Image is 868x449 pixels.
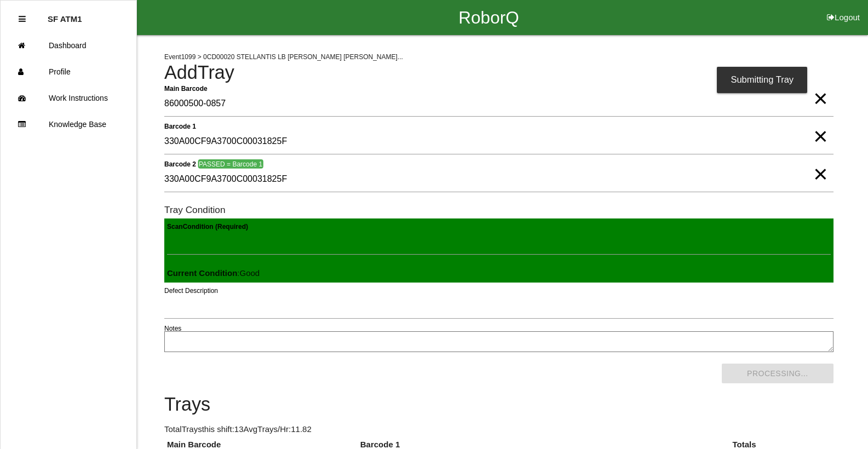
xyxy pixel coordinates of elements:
b: Barcode 1 [164,122,196,130]
b: Current Condition [167,268,237,278]
b: Main Barcode [164,84,208,92]
h6: Tray Condition [164,205,833,215]
span: PASSED = Barcode 1 [198,159,263,169]
label: Defect Description [164,286,218,296]
label: Notes [164,324,181,333]
b: Barcode 2 [164,160,196,168]
a: Work Instructions [1,85,136,111]
b: Scan Condition (Required) [167,223,248,231]
a: Dashboard [1,32,136,59]
div: Submitting Tray [717,67,807,93]
a: Profile [1,59,136,85]
a: Knowledge Base [1,111,136,137]
span: Event 1099 > 0CD00020 STELLANTIS LB [PERSON_NAME] [PERSON_NAME]... [164,53,403,61]
span: Clear Input [813,77,827,99]
p: Total Trays this shift: 13 Avg Trays /Hr: 11.82 [164,423,833,436]
div: Close [19,6,26,32]
h4: Trays [164,394,833,415]
span: : Good [167,268,260,278]
span: Clear Input [813,114,827,136]
p: SF ATM1 [48,6,82,24]
input: Required [164,91,833,117]
h4: Add Tray [164,62,833,83]
span: Clear Input [813,152,827,174]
